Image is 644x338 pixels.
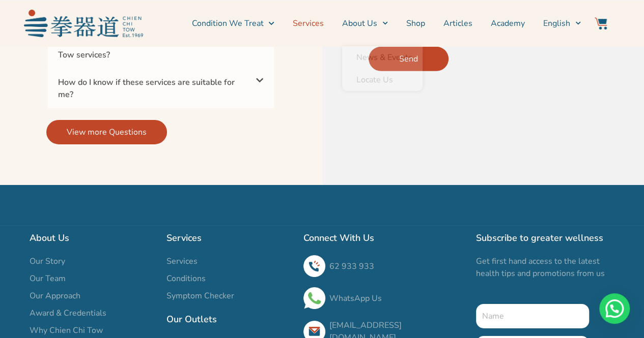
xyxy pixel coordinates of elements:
[48,29,274,69] div: Can I claim the medical insurance with Chien Chi Tow services?
[166,255,293,267] a: Services
[543,17,570,29] span: English
[30,307,156,319] a: Award & Credentials
[67,126,147,138] span: View more Questions
[166,231,293,245] h2: Services
[476,231,615,245] h2: Subscribe to greater wellness
[30,290,80,302] span: Our Approach
[342,69,423,91] a: Locate Us
[342,11,388,36] a: About Us
[148,11,581,36] nav: Menu
[293,11,324,36] a: Services
[595,17,607,29] img: Website Icon-03
[166,290,293,302] a: Symptom Checker
[58,77,235,100] a: How do I know if these services are suitable for me?
[406,11,425,36] a: Shop
[58,37,238,60] a: Can I claim the medical insurance with Chien Chi Tow services?
[491,11,525,36] a: Academy
[30,307,106,319] span: Award & Credentials
[30,255,65,267] span: Our Story
[476,304,590,328] input: Name
[303,231,466,245] h2: Connect With Us
[30,324,103,336] span: Why Chien Chi Tow
[30,290,156,302] a: Our Approach
[342,46,423,69] a: News & Events
[443,11,472,36] a: Articles
[166,312,293,326] h2: Our Outlets
[166,272,293,285] a: Conditions
[342,46,423,91] ul: About Us
[166,272,206,285] span: Conditions
[46,120,167,144] a: View more Questions
[30,231,156,245] h2: About Us
[30,272,156,285] a: Our Team
[30,272,66,285] span: Our Team
[166,255,198,267] span: Services
[476,255,615,280] p: Get first hand access to the latest health tips and promotions from us
[329,261,374,272] a: 62 933 933
[543,11,581,36] a: English
[329,293,382,304] a: WhatsApp Us
[30,324,156,336] a: Why Chien Chi Tow
[166,290,234,302] span: Symptom Checker
[48,69,274,108] div: How do I know if these services are suitable for me?
[191,11,274,36] a: Condition We Treat
[30,255,156,267] a: Our Story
